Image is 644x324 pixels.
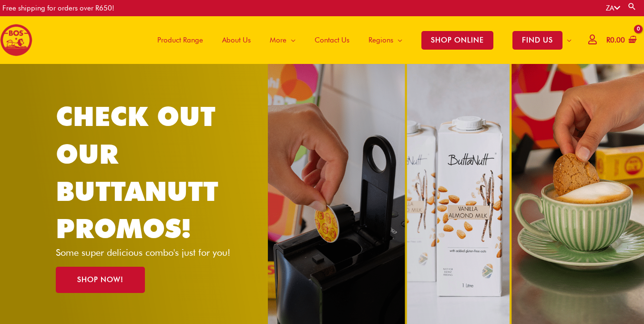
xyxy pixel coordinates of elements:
a: Regions [359,16,412,64]
span: Contact Us [315,26,349,54]
p: Some super delicious combo's just for you! [56,248,247,257]
span: About Us [222,26,251,54]
span: Product Range [157,26,203,54]
a: CHECK OUT OUR BUTTANUTT PROMOS! [56,100,218,244]
span: FIND US [512,31,562,50]
a: SHOP NOW! [56,267,145,293]
a: Search button [627,2,637,11]
a: ZA [606,4,620,12]
a: More [260,16,305,64]
a: About Us [213,16,260,64]
span: R [606,36,610,44]
span: More [270,26,286,54]
a: View Shopping Cart, empty [604,30,637,51]
bdi: 0.00 [606,36,625,44]
span: SHOP ONLINE [421,31,493,50]
a: SHOP ONLINE [412,16,503,64]
span: SHOP NOW! [77,276,123,283]
nav: Site Navigation [141,16,581,64]
span: Regions [368,26,393,54]
a: Contact Us [305,16,359,64]
a: Product Range [148,16,213,64]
